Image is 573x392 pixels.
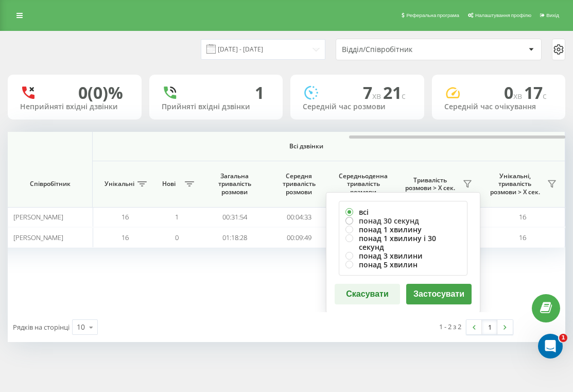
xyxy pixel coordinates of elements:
[439,321,461,332] div: 1 - 2 з 2
[78,83,123,103] div: 0 (0)%
[559,334,567,342] span: 1
[202,227,267,247] td: 01:18:28
[78,142,534,150] span: Всі дзвінки
[13,233,63,242] span: [PERSON_NAME]
[175,233,179,242] span: 0
[121,233,129,242] span: 16
[444,103,553,111] div: Середній час очікування
[401,176,460,192] span: Тривалість розмови > Х сек.
[156,180,182,188] span: Нові
[519,212,526,221] span: 16
[210,172,259,196] span: Загальна тривалість розмови
[482,320,497,334] a: 1
[513,90,524,101] span: хв
[16,180,83,188] span: Співробітник
[406,12,459,18] span: Реферальна програма
[121,212,129,221] span: 16
[383,81,406,104] span: 21
[406,284,472,304] button: Застосувати
[77,322,85,332] div: 10
[345,260,461,269] label: понад 5 хвилин
[303,103,412,111] div: Середній час розмови
[267,207,331,227] td: 00:04:33
[255,83,264,103] div: 1
[345,208,461,216] label: всі
[538,334,563,359] iframe: Intercom live chat
[372,90,383,101] span: хв
[13,322,70,332] span: Рядків на сторінці
[175,212,179,221] span: 1
[363,81,383,104] span: 7
[202,207,267,227] td: 00:31:54
[335,284,400,304] button: Скасувати
[345,225,461,234] label: понад 1 хвилину
[524,81,547,104] span: 17
[342,45,465,54] div: Відділ/Співробітник
[345,216,461,225] label: понад 30 секунд
[20,103,129,111] div: Неприйняті вхідні дзвінки
[475,12,531,18] span: Налаштування профілю
[345,234,461,251] label: понад 1 хвилину і 30 секунд
[485,172,544,196] span: Унікальні, тривалість розмови > Х сек.
[13,212,63,221] span: [PERSON_NAME]
[339,172,388,196] span: Середньоденна тривалість розмови
[345,251,461,260] label: понад 3 хвилини
[162,103,271,111] div: Прийняті вхідні дзвінки
[546,12,559,18] span: Вихід
[519,233,526,242] span: 16
[267,227,331,247] td: 00:09:49
[504,81,524,104] span: 0
[274,172,323,196] span: Середня тривалість розмови
[402,90,406,101] span: c
[543,90,547,101] span: c
[105,180,134,188] span: Унікальні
